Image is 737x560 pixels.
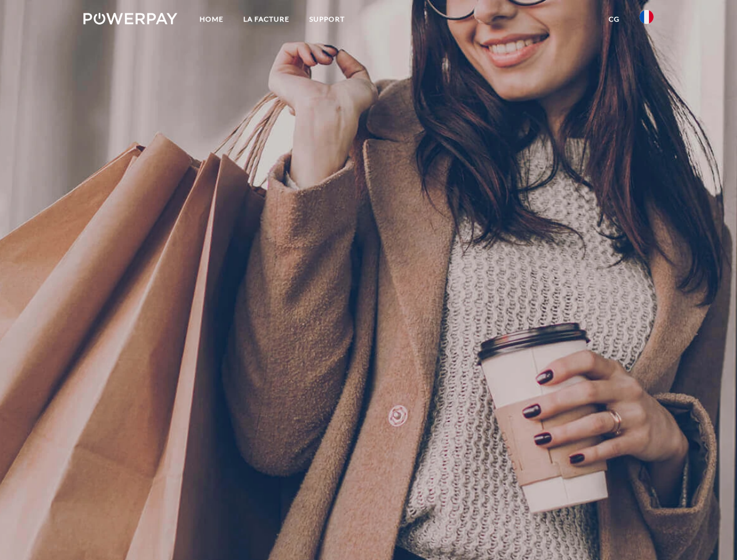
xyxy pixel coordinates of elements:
[299,9,355,30] a: Support
[83,13,177,24] img: logo-powerpay-white.svg
[233,9,299,30] a: LA FACTURE
[190,9,233,30] a: Home
[640,10,654,24] img: fr
[599,9,630,30] a: CG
